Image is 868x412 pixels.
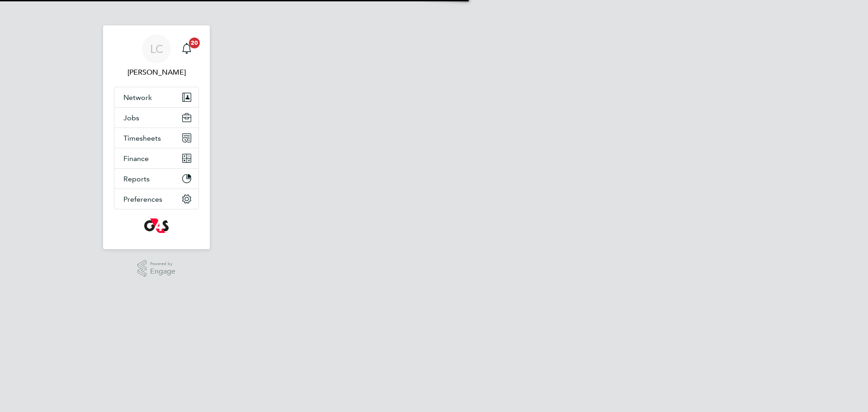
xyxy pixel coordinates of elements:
[123,134,161,142] span: Timesheets
[114,189,198,209] button: Preferences
[114,148,198,168] button: Finance
[189,38,200,48] span: 20
[178,34,196,63] a: 20
[114,108,198,128] button: Jobs
[114,169,198,189] button: Reports
[150,43,163,55] span: LC
[103,25,210,249] nav: Main navigation
[150,260,175,268] span: Powered by
[123,154,149,163] span: Finance
[150,268,175,275] span: Engage
[114,128,198,148] button: Timesheets
[123,195,162,204] span: Preferences
[123,175,150,183] span: Reports
[114,218,199,233] a: Go to home page
[114,67,199,78] span: Lilingxi Chen
[123,93,152,102] span: Network
[144,218,169,233] img: g4s-logo-retina.png
[137,260,176,277] a: Powered byEngage
[123,114,139,122] span: Jobs
[114,34,199,78] a: LC[PERSON_NAME]
[114,87,198,107] button: Network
